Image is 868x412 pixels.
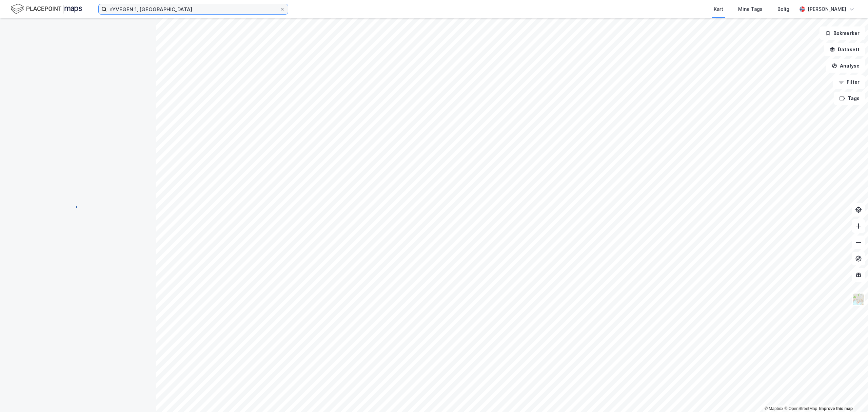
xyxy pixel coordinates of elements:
[834,379,868,412] iframe: Chat Widget
[107,4,280,14] input: Søk på adresse, matrikkel, gårdeiere, leietakere eller personer
[11,3,82,15] img: logo.f888ab2527a4732fd821a326f86c7f29.svg
[826,59,865,73] button: Analyse
[852,293,865,306] img: Z
[73,206,83,217] img: spinner.a6d8c91a73a9ac5275cf975e30b51cfb.svg
[820,26,865,40] button: Bokmerker
[784,406,817,411] a: OpenStreetMap
[819,406,853,411] a: Improve this map
[808,5,846,13] div: [PERSON_NAME]
[834,379,868,412] div: Kontrollprogram for chat
[738,5,763,13] div: Mine Tags
[714,5,723,13] div: Kart
[777,5,789,13] div: Bolig
[833,75,865,89] button: Filter
[834,92,865,105] button: Tags
[765,406,783,411] a: Mapbox
[824,43,865,56] button: Datasett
